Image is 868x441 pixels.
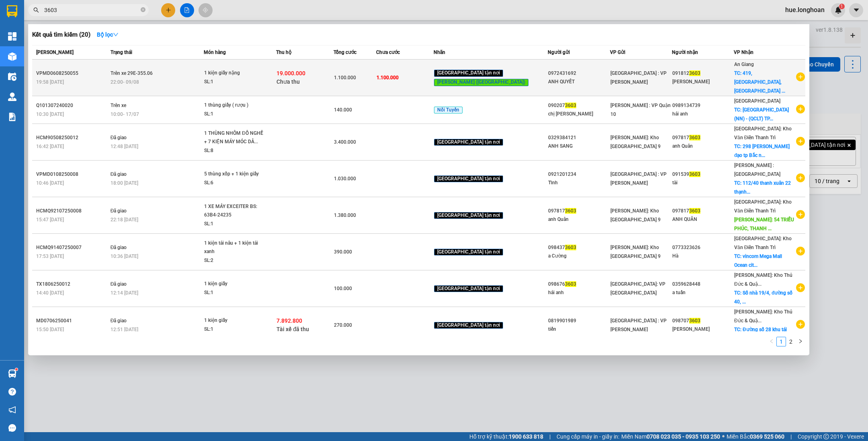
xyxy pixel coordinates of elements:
[111,144,138,149] span: 12:48 [DATE]
[734,327,787,341] span: TC: Đường số 28 khu tái định c...
[548,134,609,142] div: 0329384121
[204,256,264,265] div: SL: 2
[734,217,794,231] span: [PERSON_NAME]: 54 TRIỀU PHÚC, THANH ...
[689,318,700,324] span: 3603
[334,75,356,80] span: 1.100.000
[334,286,352,291] span: 100.000
[204,78,264,87] div: SL: 1
[434,107,463,114] span: Nối Tuyến
[8,406,16,414] span: notification
[204,110,264,119] div: SL: 1
[204,325,264,334] div: SL: 1
[734,70,785,94] span: TC: 419, [GEOGRAPHIC_DATA], [GEOGRAPHIC_DATA] ...
[548,252,609,260] div: a Cường
[36,317,108,325] div: MD0706250041
[734,253,782,268] span: TC: vincom Mega Mall Ocean cit...
[548,110,609,118] div: chị [PERSON_NAME]
[548,69,609,78] div: 0972431692
[8,52,16,61] img: warehouse-icon
[672,142,733,150] div: anh Quân
[734,107,789,122] span: TC: [GEOGRAPHIC_DATA] (NN) - (QCLT) TP...
[204,239,264,256] div: 1 kiện tải nâu + 1 kiện tải xanh
[44,6,139,14] input: Tìm tên, số ĐT hoặc mã đơn
[786,337,796,346] li: 2
[548,142,609,150] div: ANH SANG
[377,75,399,80] span: 1.100.000
[689,135,700,140] span: 3603
[672,280,733,289] div: 0359628448
[36,144,64,149] span: 16:42 [DATE]
[672,49,698,55] span: Người nhận
[90,28,125,41] button: Bộ lọcdown
[141,7,145,12] span: close-circle
[8,93,16,101] img: warehouse-icon
[548,215,609,224] div: anh Quân
[36,253,64,259] span: 17:53 [DATE]
[276,317,302,324] span: 7.892.800
[610,49,625,55] span: VP Gửi
[565,281,576,287] span: 3603
[8,113,16,121] img: solution-icon
[111,70,153,76] span: Trên xe 29E-355.06
[734,309,792,324] span: [PERSON_NAME]: Kho Thủ Đức & Quậ...
[434,249,503,256] span: [GEOGRAPHIC_DATA] tận nơi
[204,69,264,78] div: 1 kiện giấy nặng
[689,70,700,76] span: 3603
[334,249,352,255] span: 390.000
[434,175,503,183] span: [GEOGRAPHIC_DATA] tận nơi
[610,103,671,117] span: [PERSON_NAME] : VP Quận 10
[111,180,138,186] span: 18:00 [DATE]
[8,72,16,81] img: warehouse-icon
[33,7,39,13] span: search
[734,272,792,287] span: [PERSON_NAME]: Kho Thủ Đức & Quậ...
[36,280,108,289] div: TX1806250012
[36,180,64,186] span: 10:46 [DATE]
[548,280,609,289] div: 098676
[796,173,805,182] span: plus-circle
[565,245,576,250] span: 3603
[610,318,667,332] span: [GEOGRAPHIC_DATA] : VP [PERSON_NAME]
[334,176,356,181] span: 1.030.000
[672,78,733,86] div: [PERSON_NAME]
[204,101,264,110] div: 1 thùng giấy ( rượu )
[610,281,665,296] span: [GEOGRAPHIC_DATA]: VP [GEOGRAPHIC_DATA]
[276,326,309,332] span: Tài xế đã thu
[434,79,528,86] span: [PERSON_NAME] ([GEOGRAPHIC_DATA])
[796,320,805,329] span: plus-circle
[8,388,16,396] span: question-circle
[334,49,356,55] span: Tổng cước
[204,280,264,289] div: 1 kiện giấy
[734,98,780,104] span: [GEOGRAPHIC_DATA]
[8,32,16,41] img: dashboard-icon
[36,79,64,85] span: 19:58 [DATE]
[672,243,733,252] div: 0773323626
[734,163,780,177] span: [PERSON_NAME] : [GEOGRAPHIC_DATA]
[111,49,132,55] span: Trạng thái
[36,327,64,332] span: 15:50 [DATE]
[548,179,609,187] div: Tĩnh
[548,78,609,86] div: ANH QUYẾT
[734,236,792,250] span: [GEOGRAPHIC_DATA]: Kho Văn Điển Thanh Trì
[548,101,609,110] div: 090207
[548,170,609,179] div: 0921201234
[672,134,733,142] div: 097817
[7,5,17,17] img: logo-vxr
[376,49,400,55] span: Chưa cước
[8,424,16,432] span: message
[276,78,300,85] span: Chưa thu
[796,337,805,346] button: right
[36,101,108,110] div: Q101307240020
[111,103,126,108] span: Trên xe
[672,101,733,110] div: 0989134739
[36,217,64,223] span: 15:47 [DATE]
[434,322,503,329] span: [GEOGRAPHIC_DATA] tận nơi
[796,210,805,219] span: plus-circle
[111,290,138,296] span: 12:14 [DATE]
[777,337,786,346] a: 1
[8,369,16,378] img: warehouse-icon
[672,69,733,78] div: 091812
[111,281,127,287] span: Đã giao
[672,179,733,187] div: tài
[796,283,805,292] span: plus-circle
[734,62,754,67] span: An Giang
